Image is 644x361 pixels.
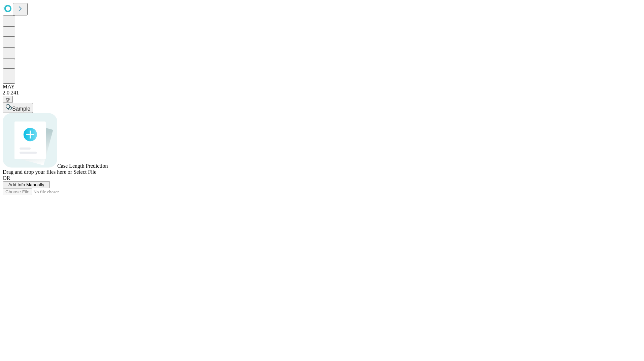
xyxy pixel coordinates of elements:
div: 2.0.241 [3,90,641,96]
button: Add Info Manually [3,181,50,188]
span: Add Info Manually [8,182,44,187]
span: Select File [73,169,96,175]
span: @ [5,97,10,102]
span: Drag and drop your files here or [3,169,72,175]
span: Case Length Prediction [57,163,108,169]
div: MAY [3,84,641,90]
button: Sample [3,103,33,113]
span: Sample [12,106,30,112]
span: OR [3,175,10,181]
button: @ [3,96,13,103]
